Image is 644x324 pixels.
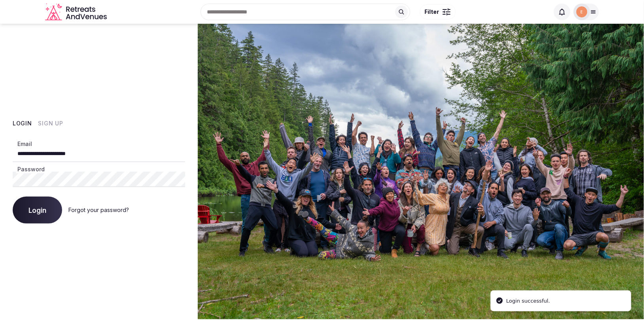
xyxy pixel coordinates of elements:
[198,24,644,319] img: My Account Background
[425,8,439,16] span: Filter
[13,119,32,127] button: Login
[45,3,108,21] a: Visit the homepage
[28,206,46,214] span: Login
[13,197,62,224] button: Login
[45,3,108,21] svg: Retreats and Venues company logo
[506,297,550,305] div: Login successful.
[420,4,456,19] button: Filter
[576,6,587,17] img: esther.sanchez
[38,119,63,127] button: Sign Up
[68,207,129,213] a: Forgot your password?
